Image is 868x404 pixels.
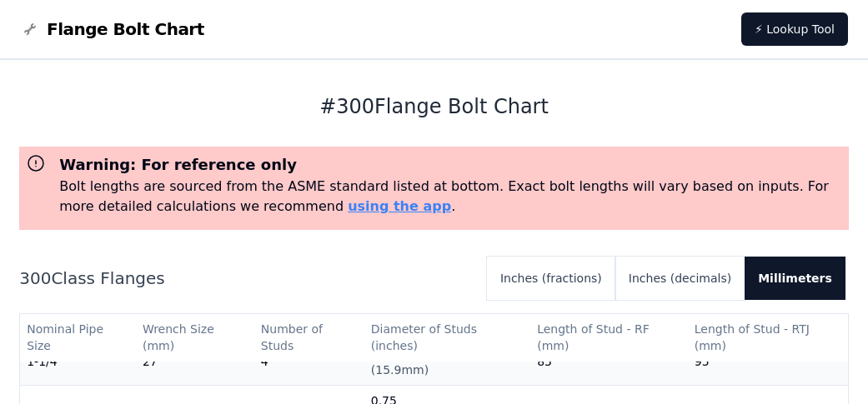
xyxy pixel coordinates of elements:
[59,177,842,217] p: Bolt lengths are sourced from the ASME standard listed at bottom. Exact bolt lengths will vary ba...
[19,93,849,120] h1: # 300 Flange Bolt Chart
[348,198,451,214] a: using the app
[19,267,474,290] h2: 300 Class Flanges
[364,314,530,362] th: Diameter of Studs (inches)
[47,17,204,41] span: Flange Bolt Chart
[371,363,429,377] span: ( 15.9mm )
[20,19,40,39] img: Flange Bolt Chart Logo
[20,314,136,362] th: Nominal Pipe Size
[741,12,848,46] a: ⚡ Lookup Tool
[254,314,364,362] th: Number of Studs
[136,314,254,362] th: Wrench Size (mm)
[745,257,845,300] button: Millimeters
[487,257,615,300] button: Inches (fractions)
[688,314,848,362] th: Length of Stud - RTJ (mm)
[615,257,745,300] button: Inches (decimals)
[59,153,842,177] h3: Warning: For reference only
[20,17,204,41] a: Flange Bolt Chart LogoFlange Bolt Chart
[530,314,688,362] th: Length of Stud - RF (mm)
